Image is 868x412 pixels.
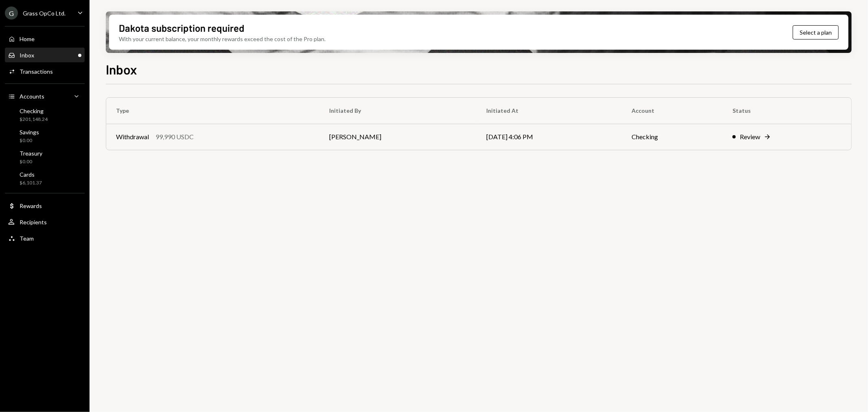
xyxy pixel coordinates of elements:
[622,98,723,124] th: Account
[20,235,34,242] div: Team
[5,64,85,79] a: Transactions
[740,132,760,142] div: Review
[319,98,477,124] th: Initiated By
[20,150,42,157] div: Treasury
[20,68,53,75] div: Transactions
[5,215,85,229] a: Recipients
[119,21,244,35] div: Dakota subscription required
[477,98,622,124] th: Initiated At
[20,107,48,114] div: Checking
[5,31,85,46] a: Home
[20,137,39,144] div: $0.00
[20,180,42,186] div: $6,101.37
[20,52,34,59] div: Inbox
[477,124,622,150] td: [DATE] 4:06 PM
[155,132,194,142] div: 99,990 USDC
[20,116,48,123] div: $201,148.24
[5,198,85,213] a: Rewards
[20,129,39,136] div: Savings
[23,10,66,17] div: Grass OpCo Ltd.
[793,25,839,39] button: Select a plan
[119,35,326,43] div: With your current balance, your monthly rewards exceed the cost of the Pro plan.
[20,93,44,100] div: Accounts
[5,231,85,245] a: Team
[5,48,85,62] a: Inbox
[319,124,477,150] td: [PERSON_NAME]
[116,132,149,142] div: Withdrawal
[5,105,85,125] a: Checking$201,148.24
[20,158,42,165] div: $0.00
[5,169,85,188] a: Cards$6,101.37
[723,98,851,124] th: Status
[20,202,42,209] div: Rewards
[5,147,85,167] a: Treasury$0.00
[20,219,47,226] div: Recipients
[20,171,42,178] div: Cards
[106,61,137,77] h1: Inbox
[5,89,85,103] a: Accounts
[5,7,18,20] div: G
[20,35,35,42] div: Home
[622,124,723,150] td: Checking
[5,126,85,146] a: Savings$0.00
[106,98,319,124] th: Type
